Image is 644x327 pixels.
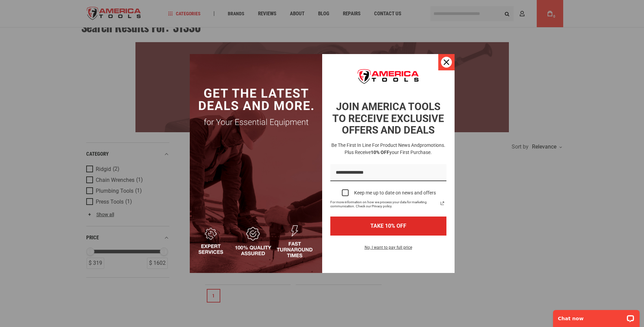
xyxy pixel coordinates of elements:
[330,217,446,235] button: TAKE 10% OFF
[438,199,446,207] svg: link icon
[549,306,644,327] iframe: LiveChat chat widget
[345,142,445,155] span: promotions. Plus receive your first purchase.
[438,54,455,70] button: Close
[444,59,449,65] svg: close icon
[330,164,446,182] input: Email field
[371,150,389,155] strong: 10% OFF
[354,190,436,196] div: Keep me up to date on news and offers
[332,101,444,136] strong: JOIN AMERICA TOOLS TO RECEIVE EXCLUSIVE OFFERS AND DEALS
[330,200,438,208] span: For more information on how we process your data for marketing communication. Check our Privacy p...
[438,199,446,207] a: Read our Privacy Policy
[329,142,448,156] h3: Be the first in line for product news and
[359,244,418,255] button: No, I want to pay full price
